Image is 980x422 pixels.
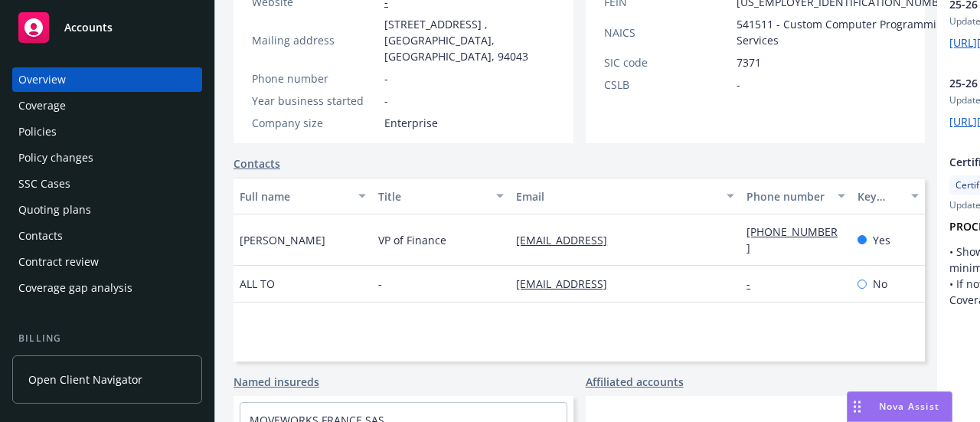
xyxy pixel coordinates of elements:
[18,224,63,248] div: Contacts
[737,54,761,70] span: 7371
[12,276,202,300] a: Coverage gap analysis
[12,6,202,49] a: Accounts
[28,371,142,388] span: Open Client Navigator
[586,374,684,390] a: Affiliated accounts
[873,232,890,248] span: Yes
[252,93,378,109] div: Year business started
[384,115,438,131] span: Enterprise
[510,178,740,214] button: Email
[18,250,99,274] div: Contract review
[252,70,378,87] div: Phone number
[240,232,325,248] span: [PERSON_NAME]
[234,178,372,214] button: Full name
[18,119,57,144] div: Policies
[746,224,838,255] a: [PHONE_NUMBER]
[18,276,132,300] div: Coverage gap analysis
[516,188,717,204] div: Email
[12,198,202,222] a: Quoting plans
[384,16,555,64] span: [STREET_ADDRESS] , [GEOGRAPHIC_DATA], [GEOGRAPHIC_DATA], 94043
[604,77,730,93] div: CSLB
[740,178,851,214] button: Phone number
[240,276,275,292] span: ALL TO
[12,146,202,170] a: Policy changes
[516,276,619,291] a: [EMAIL_ADDRESS]
[234,374,319,390] a: Named insureds
[12,93,202,118] a: Coverage
[18,146,93,170] div: Policy changes
[378,188,488,204] div: Title
[737,77,740,93] span: -
[746,276,763,291] a: -
[12,67,202,92] a: Overview
[516,233,619,247] a: [EMAIL_ADDRESS]
[18,172,70,196] div: SSC Cases
[12,331,202,346] div: Billing
[18,67,66,92] div: Overview
[234,155,280,172] a: Contacts
[851,178,925,214] button: Key contact
[372,178,511,214] button: Title
[384,70,388,87] span: -
[847,391,952,422] button: Nova Assist
[12,172,202,196] a: SSC Cases
[848,392,867,421] div: Drag to move
[746,188,828,204] div: Phone number
[240,188,349,204] div: Full name
[252,32,378,48] div: Mailing address
[12,224,202,248] a: Contacts
[252,115,378,131] div: Company size
[604,54,730,70] div: SIC code
[384,93,388,109] span: -
[64,21,113,34] span: Accounts
[879,400,939,413] span: Nova Assist
[12,250,202,274] a: Contract review
[18,93,66,118] div: Coverage
[604,25,730,41] div: NAICS
[873,276,887,292] span: No
[12,119,202,144] a: Policies
[857,188,902,204] div: Key contact
[737,16,955,48] span: 541511 - Custom Computer Programming Services
[378,276,382,292] span: -
[18,198,91,222] div: Quoting plans
[378,232,446,248] span: VP of Finance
